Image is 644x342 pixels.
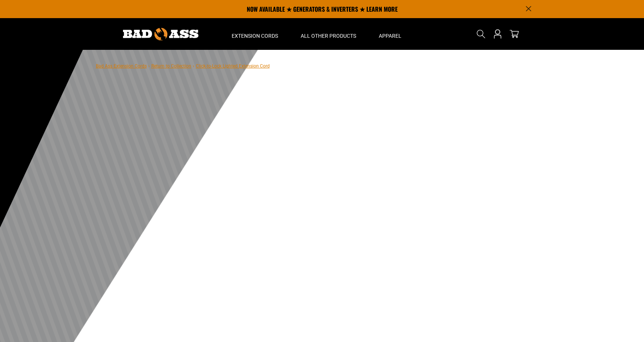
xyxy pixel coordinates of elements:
a: Bad Ass Extension Cords [96,63,147,69]
span: Extension Cords [232,32,278,39]
img: Bad Ass Extension Cords [123,28,198,40]
summary: Search [475,28,487,40]
span: All Other Products [301,32,356,39]
summary: Apparel [367,18,413,50]
span: Click-to-Lock Lighted Extension Cord [196,63,270,69]
span: Apparel [379,32,401,39]
summary: Extension Cords [220,18,289,50]
summary: All Other Products [289,18,367,50]
span: › [148,63,150,69]
span: › [193,63,194,69]
nav: breadcrumbs [96,61,270,70]
a: Return to Collection [151,63,191,69]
